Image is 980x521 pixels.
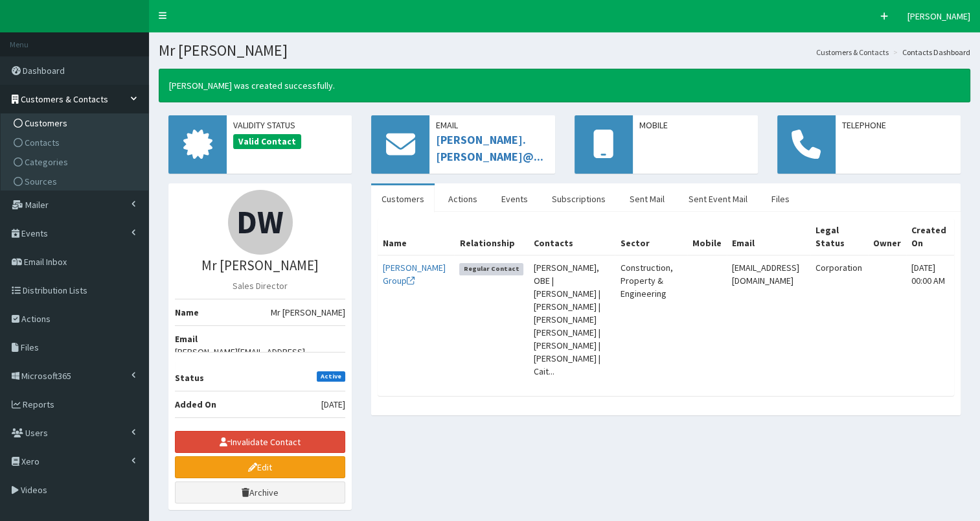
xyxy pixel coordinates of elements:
span: Videos [21,484,47,496]
th: Name [378,218,454,255]
th: Relationship [454,218,529,255]
b: Name [175,307,199,318]
td: Corporation [810,255,868,383]
span: Events [21,227,48,239]
td: Construction, Property & Engineering [615,255,687,383]
a: Subscriptions [541,185,616,213]
span: Valid Contact [233,134,301,150]
td: [DATE] 00:00 AM [906,255,954,383]
button: Invalidate Contact [175,431,345,453]
a: Events [491,185,538,213]
span: Regular Contact [459,263,523,275]
th: Sector [615,218,687,255]
th: Contacts [529,218,615,255]
p: Sales Director [175,279,345,292]
span: Customers [25,117,67,129]
th: Email [727,218,810,255]
span: Microsoft365 [21,370,71,382]
td: [EMAIL_ADDRESS][DOMAIN_NAME] [727,255,810,383]
span: Mailer [25,199,49,211]
span: [PERSON_NAME] [907,10,970,22]
th: Created On [906,218,954,255]
a: Sources [4,172,148,191]
li: Contacts Dashboard [890,47,970,58]
span: Reports [23,399,54,410]
span: Xero [21,456,40,467]
span: Mobile [639,119,751,132]
span: Telephone [842,119,954,132]
th: Owner [868,218,906,255]
a: Categories [4,152,148,172]
span: Mr [PERSON_NAME] [271,306,345,319]
a: [PERSON_NAME].[PERSON_NAME]@... [436,132,543,164]
b: Added On [175,399,216,410]
span: Categories [25,156,68,168]
span: [PERSON_NAME][EMAIL_ADDRESS][PERSON_NAME][DOMAIN_NAME] [175,345,345,371]
span: Distribution Lists [23,284,87,296]
span: Customers & Contacts [21,93,108,105]
div: [PERSON_NAME] was created successfully. [159,69,970,102]
span: DW [236,202,284,242]
a: Archive [175,481,345,504]
h3: Mr [PERSON_NAME] [175,258,345,273]
b: Email [175,333,198,345]
th: Mobile [687,218,727,255]
span: Actions [21,313,51,325]
a: [PERSON_NAME] Group [383,262,446,286]
a: Sent Mail [619,185,675,213]
span: Users [25,427,48,439]
a: Customers [371,185,435,213]
td: [PERSON_NAME], OBE | [PERSON_NAME] | [PERSON_NAME] | [PERSON_NAME] [PERSON_NAME] | [PERSON_NAME] ... [529,255,615,383]
span: Validity Status [233,119,345,132]
span: Email [436,119,548,132]
a: Edit [175,456,345,478]
a: Customers & Contacts [816,47,889,58]
span: Contacts [25,137,60,148]
a: Actions [438,185,488,213]
span: Active [317,371,346,382]
span: Files [21,342,39,353]
span: Sources [25,176,57,187]
th: Legal Status [810,218,868,255]
span: Email Inbox [24,256,67,268]
span: [DATE] [321,398,345,411]
a: Sent Event Mail [678,185,758,213]
h1: Mr [PERSON_NAME] [159,42,970,59]
span: Dashboard [23,65,65,76]
a: Contacts [4,133,148,152]
a: Files [761,185,800,213]
b: Status [175,372,204,384]
a: Customers [4,113,148,133]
